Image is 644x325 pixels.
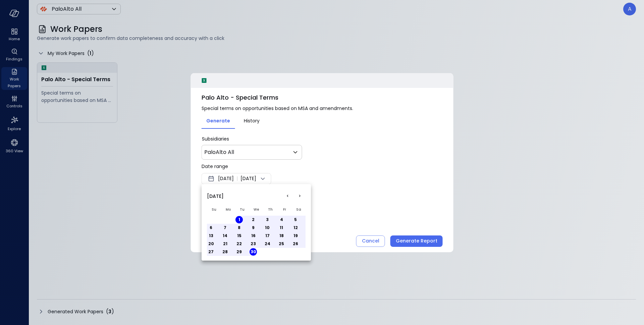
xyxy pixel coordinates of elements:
[250,224,257,231] button: Wednesday, April 9th, 2025, selected
[207,240,215,248] button: Sunday, April 20th, 2025, selected
[264,240,271,248] button: Thursday, April 24th, 2025, selected
[250,248,257,256] button: Wednesday, April 30th, 2025, selected
[250,216,257,223] button: Wednesday, April 2nd, 2025, selected
[293,190,306,202] button: Go to the Next Month
[263,204,277,216] th: Thursday
[207,204,306,256] table: April 2025
[264,224,271,231] button: Thursday, April 10th, 2025, selected
[221,224,229,231] button: Monday, April 7th, 2025, selected
[292,232,299,239] button: Saturday, April 19th, 2025, selected
[221,240,229,248] button: Monday, April 21st, 2025, selected
[207,224,215,231] button: Sunday, April 6th, 2025, selected
[221,232,229,239] button: Monday, April 14th, 2025, selected
[235,216,243,223] button: Tuesday, April 1st, 2025, selected
[250,232,257,239] button: Wednesday, April 16th, 2025, selected
[207,232,215,239] button: Sunday, April 13th, 2025, selected
[281,190,293,202] button: Go to the Previous Month
[249,204,263,216] th: Wednesday
[277,204,291,216] th: Friday
[235,204,249,216] th: Tuesday
[291,204,306,216] th: Saturday
[221,204,235,216] th: Monday
[250,240,257,248] button: Wednesday, April 23rd, 2025, selected
[292,240,299,248] button: Saturday, April 26th, 2025, selected
[278,224,285,231] button: Friday, April 11th, 2025, selected
[264,216,271,223] button: Thursday, April 3rd, 2025, selected
[278,216,285,223] button: Friday, April 4th, 2025, selected
[235,248,243,256] button: Tuesday, April 29th, 2025, selected
[264,232,271,239] button: Thursday, April 17th, 2025, selected
[235,232,243,239] button: Tuesday, April 15th, 2025, selected
[207,248,215,256] button: Sunday, April 27th, 2025, selected
[278,240,285,248] button: Friday, April 25th, 2025, selected
[292,224,299,231] button: Saturday, April 12th, 2025, selected
[235,240,243,248] button: Tuesday, April 22nd, 2025, selected
[235,224,243,231] button: Tuesday, April 8th, 2025, selected
[278,232,285,239] button: Friday, April 18th, 2025, selected
[292,216,299,223] button: Saturday, April 5th, 2025, selected
[207,193,224,200] span: [DATE]
[207,204,221,216] th: Sunday
[221,248,229,256] button: Monday, April 28th, 2025, selected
